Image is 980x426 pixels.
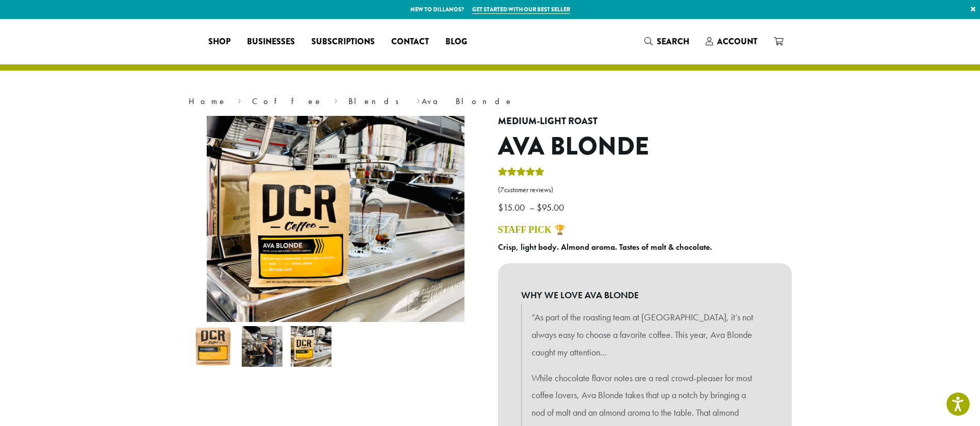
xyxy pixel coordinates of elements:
[498,242,712,252] b: Crisp, light body. Almond aroma. Tastes of malt & chocolate.
[657,36,689,47] span: Search
[291,326,331,367] img: Ava Blonde - Image 3
[334,92,338,108] span: ›
[717,36,757,47] span: Account
[189,95,792,108] nav: Breadcrumb
[189,96,227,107] a: Home
[531,309,758,361] p: “As part of the roasting team at [GEOGRAPHIC_DATA], it’s not always easy to choose a favorite cof...
[529,201,535,213] span: –
[445,36,467,48] span: Blog
[498,201,503,213] span: $
[636,33,697,50] a: Search
[391,36,429,48] span: Contact
[537,201,542,213] span: $
[238,92,241,108] span: ›
[498,132,792,162] h1: Ava Blonde
[521,286,769,304] b: WHY WE LOVE AVA BLONDE
[311,36,375,48] span: Subscriptions
[498,166,544,181] div: Rated 5.00 out of 5
[498,116,792,127] h4: Medium-Light Roast
[537,201,567,213] bdi: 95.00
[498,201,527,213] bdi: 15.00
[498,185,792,195] a: (7customer reviews)
[208,36,230,48] span: Shop
[417,92,420,108] span: ›
[247,36,295,48] span: Businesses
[348,96,406,107] a: Blends
[200,33,239,50] a: Shop
[472,5,570,14] a: Get started with our best seller
[252,96,323,107] a: Coffee
[193,326,234,367] img: Ava Blonde
[498,225,566,235] a: STAFF PICK 🏆
[500,185,504,194] span: 7
[242,326,283,367] img: Ava Blonde - Image 2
